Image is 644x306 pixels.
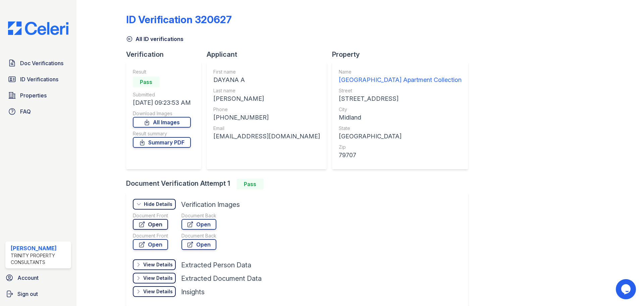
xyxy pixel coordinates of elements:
[20,75,58,83] span: ID Verifications
[213,87,320,94] div: Last name
[133,239,168,250] a: Open
[3,21,74,35] img: CE_Logo_Blue-a8612792a0a2168367f1c8372b55b34899dd931a85d93a1a3d3e32e68fde9ad4.png
[213,75,320,85] div: DAYANA A
[133,91,191,98] div: Submitted
[181,287,205,297] div: Insights
[181,232,216,239] div: Document Back
[126,179,474,189] div: Document Verification Attempt 1
[339,150,462,160] div: 79707
[133,232,168,239] div: Document Front
[5,56,71,70] a: Doc Verifications
[133,137,191,148] a: Summary PDF
[133,117,191,128] a: All Images
[339,144,462,150] div: Zip
[133,98,191,107] div: [DATE] 09:23:53 AM
[5,73,71,86] a: ID Verifications
[143,275,173,281] div: View Details
[332,50,474,59] div: Property
[181,260,251,270] div: Extracted Person Data
[339,132,462,141] div: [GEOGRAPHIC_DATA]
[133,212,168,219] div: Document Front
[3,287,74,301] a: Sign out
[339,113,462,122] div: Midland
[213,132,320,141] div: [EMAIL_ADDRESS][DOMAIN_NAME]
[237,179,264,189] div: Pass
[133,130,191,137] div: Result summary
[181,212,216,219] div: Document Back
[5,89,71,102] a: Properties
[5,105,71,118] a: FAQ
[213,69,320,75] div: First name
[339,69,462,85] a: Name [GEOGRAPHIC_DATA] Apartment Collection
[339,75,462,85] div: [GEOGRAPHIC_DATA] Apartment Collection
[213,94,320,103] div: [PERSON_NAME]
[213,106,320,113] div: Phone
[143,288,173,295] div: View Details
[20,59,63,67] span: Doc Verifications
[213,125,320,132] div: Email
[339,125,462,132] div: State
[339,69,462,75] div: Name
[11,252,68,266] div: Trinity Property Consultants
[616,279,637,299] iframe: chat widget
[133,69,191,75] div: Result
[133,219,168,230] a: Open
[181,239,216,250] a: Open
[181,219,216,230] a: Open
[144,201,172,208] div: Hide Details
[339,106,462,113] div: City
[17,274,39,282] span: Account
[133,110,191,117] div: Download Images
[11,244,68,252] div: [PERSON_NAME]
[181,200,240,209] div: Verification Images
[133,77,160,87] div: Pass
[20,91,47,99] span: Properties
[143,261,173,268] div: View Details
[126,13,232,26] div: ID Verification 320627
[207,50,332,59] div: Applicant
[17,290,38,298] span: Sign out
[181,274,262,283] div: Extracted Document Data
[126,50,207,59] div: Verification
[20,107,31,116] span: FAQ
[339,87,462,94] div: Street
[213,113,320,122] div: [PHONE_NUMBER]
[126,35,183,43] a: All ID verifications
[339,94,462,103] div: [STREET_ADDRESS]
[3,271,74,285] a: Account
